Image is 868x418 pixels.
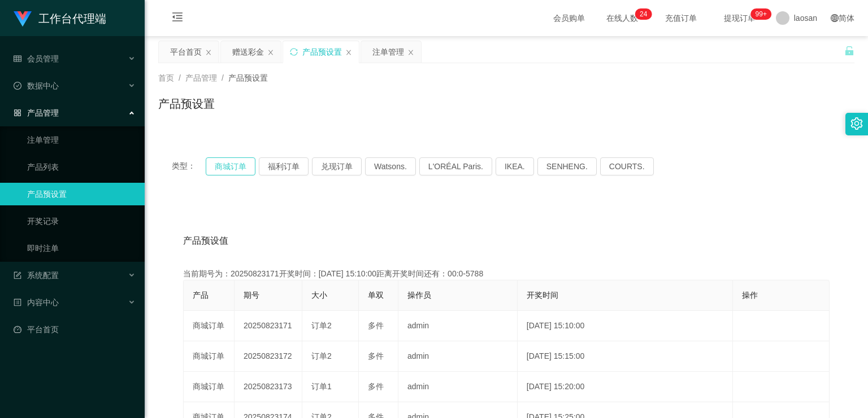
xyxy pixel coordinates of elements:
td: admin [398,341,518,372]
sup: 24 [635,8,652,20]
div: 当前期号为：20250823171开奖时间：[DATE] 15:10:00距离开奖时间还有：00:0-5788 [183,268,830,280]
span: / [179,73,181,82]
i: 图标: close [345,49,352,56]
span: 内容中心 [14,298,59,307]
td: 商城订单 [184,372,235,402]
td: admin [398,372,518,402]
span: 会员管理 [14,54,59,63]
i: 图标: global [831,14,839,22]
a: 图标: dashboard平台首页 [14,318,136,341]
span: 多件 [368,351,384,360]
button: COURTS. [600,157,654,175]
span: 多件 [368,321,384,330]
td: [DATE] 15:10:00 [518,311,733,341]
span: 产品管理 [14,108,59,117]
a: 产品预设置 [27,183,136,205]
button: L'ORÉAL Paris. [419,157,492,175]
button: 福利订单 [259,157,309,175]
span: 产品 [193,291,209,300]
td: 20250823173 [235,372,302,402]
i: 图标: close [267,49,274,56]
span: 多件 [368,382,384,391]
div: 赠送彩金 [232,41,264,63]
span: 单双 [368,291,384,300]
span: 类型： [172,157,206,175]
span: / [222,73,224,82]
h1: 产品预设置 [158,95,215,112]
i: 图标: unlock [844,46,854,56]
i: 图标: table [14,55,21,63]
button: 兑现订单 [312,157,362,175]
i: 图标: setting [850,117,863,130]
span: 首页 [158,73,174,82]
a: 产品列表 [27,156,136,178]
i: 图标: close [205,49,212,56]
a: 即时注单 [27,237,136,259]
span: 订单2 [311,321,332,330]
i: 图标: check-circle-o [14,82,21,90]
span: 订单1 [311,382,332,391]
td: 20250823171 [235,311,302,341]
h1: 工作台代理端 [38,1,106,37]
td: [DATE] 15:15:00 [518,341,733,372]
td: 20250823172 [235,341,302,372]
div: 产品预设置 [302,41,342,63]
i: 图标: appstore-o [14,109,21,117]
span: 产品管理 [185,73,217,82]
td: 商城订单 [184,341,235,372]
button: SENHENG. [537,157,597,175]
span: 充值订单 [659,14,702,22]
sup: 943 [751,8,771,20]
button: Watsons. [365,157,416,175]
a: 注单管理 [27,129,136,151]
span: 在线人数 [601,14,644,22]
button: IKEA. [496,157,534,175]
button: 商城订单 [206,157,255,175]
span: 系统配置 [14,271,59,280]
span: 产品预设置 [228,73,268,82]
span: 期号 [244,291,259,300]
a: 工作台代理端 [14,14,106,23]
a: 开奖记录 [27,210,136,232]
span: 操作员 [407,291,431,300]
span: 订单2 [311,351,332,360]
span: 提现订单 [718,14,761,22]
td: [DATE] 15:20:00 [518,372,733,402]
i: 图标: profile [14,298,21,306]
td: admin [398,311,518,341]
td: 商城订单 [184,311,235,341]
span: 产品预设值 [183,234,228,248]
span: 数据中心 [14,81,59,90]
i: 图标: form [14,271,21,279]
span: 操作 [742,291,758,300]
i: 图标: close [407,49,414,56]
div: 注单管理 [372,41,404,63]
img: logo.9652507e.png [14,11,32,27]
span: 开奖时间 [527,291,558,300]
p: 4 [644,8,648,20]
span: 大小 [311,291,327,300]
div: 平台首页 [170,41,202,63]
i: 图标: menu-fold [158,1,197,37]
i: 图标: sync [290,48,298,56]
p: 2 [640,8,644,20]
